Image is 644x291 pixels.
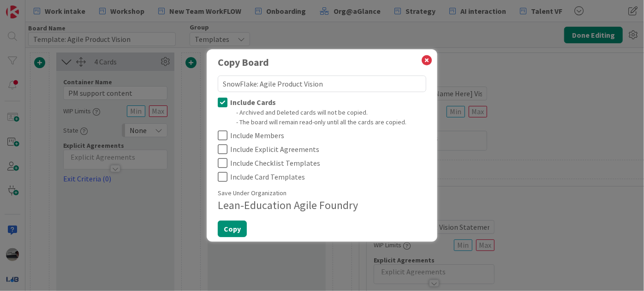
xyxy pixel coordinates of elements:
span: Include Cards [230,99,276,106]
button: Include Cards [218,97,426,108]
button: Include Checklist Templates [218,157,426,169]
h4: Lean-Education Agile Foundry [218,199,426,212]
button: Include Members [218,130,426,141]
span: Include Explicit Agreements [230,145,319,153]
button: Include Explicit Agreements [218,144,426,155]
button: Copy [218,221,247,237]
div: - The board will remain read-only until all the cards are copied. [236,117,426,127]
span: Include Members [230,132,284,139]
div: - Archived and Deleted cards will not be copied. [236,108,426,117]
textarea: SnowFlake: Agile Product Vision [218,76,426,92]
label: Save Under Organization [218,188,286,198]
button: Include Card Templates [218,171,426,182]
span: Include Card Templates [230,173,305,180]
h1: Copy Board [218,57,426,68]
span: Include Checklist Templates [230,159,320,167]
